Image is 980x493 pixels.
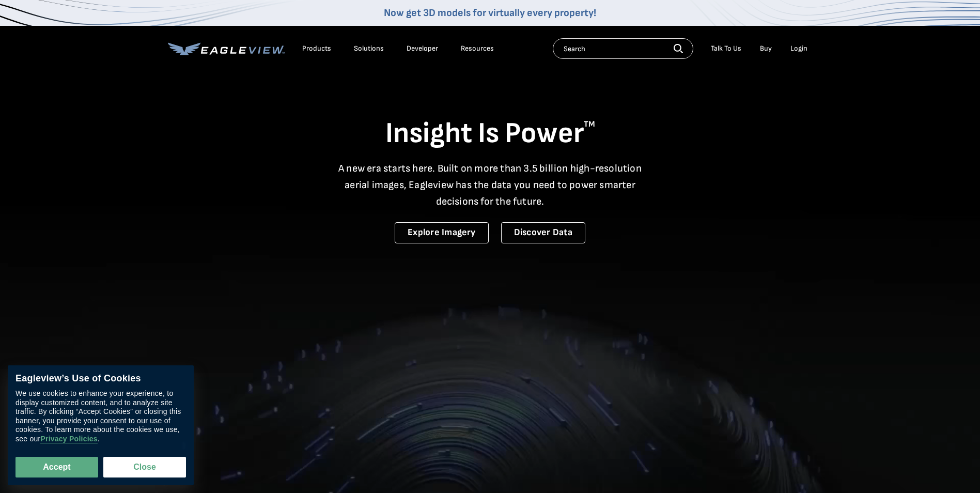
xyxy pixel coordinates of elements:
[553,38,693,59] input: Search
[760,44,772,53] a: Buy
[332,160,648,210] p: A new era starts here. Built on more than 3.5 billion high-resolution aerial images, Eagleview ha...
[15,373,186,384] div: Eagleview’s Use of Cookies
[501,222,585,243] a: Discover Data
[354,44,384,53] div: Solutions
[168,116,813,152] h1: Insight Is Power
[15,457,98,477] button: Accept
[407,44,438,53] a: Developer
[395,222,489,243] a: Explore Imagery
[103,457,186,477] button: Close
[584,119,595,129] sup: TM
[790,44,807,53] div: Login
[384,7,596,19] a: Now get 3D models for virtually every property!
[302,44,331,53] div: Products
[461,44,494,53] div: Resources
[40,435,97,444] a: Privacy Policies
[15,390,186,444] div: We use cookies to enhance your experience, to display customized content, and to analyze site tra...
[711,44,741,53] div: Talk To Us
